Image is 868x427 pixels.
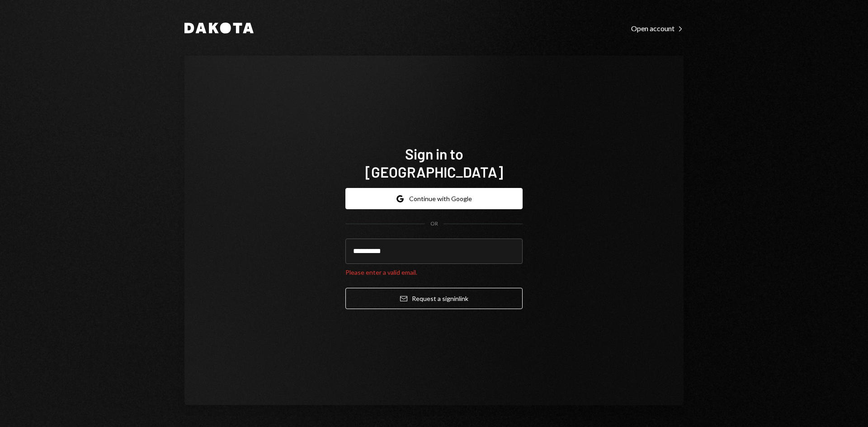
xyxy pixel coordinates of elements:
[345,267,523,277] div: Please enter a valid email.
[345,145,523,181] h1: Sign in to [GEOGRAPHIC_DATA]
[631,24,684,33] div: Open account
[430,220,438,228] div: OR
[345,188,523,209] button: Continue with Google
[345,288,523,309] button: Request a signinlink
[631,23,684,33] a: Open account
